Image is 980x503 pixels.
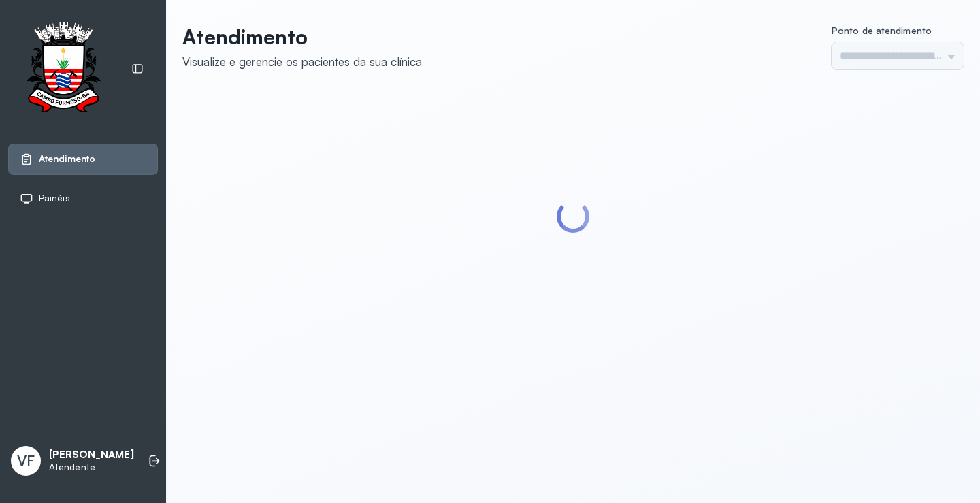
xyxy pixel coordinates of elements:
[182,25,422,49] p: Atendimento
[20,152,146,166] a: Atendimento
[17,452,35,470] span: VF
[39,153,95,165] span: Atendimento
[14,22,112,116] img: Logotipo do estabelecimento
[39,193,70,204] span: Painéis
[832,25,932,36] span: Ponto de atendimento
[49,449,134,461] p: [PERSON_NAME]
[49,461,134,473] p: Atendente
[182,54,422,69] div: Visualize e gerencie os pacientes da sua clínica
